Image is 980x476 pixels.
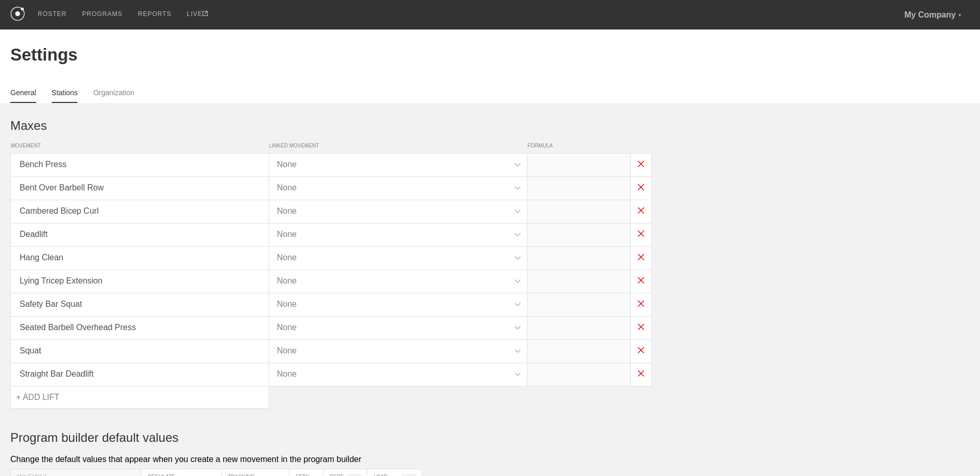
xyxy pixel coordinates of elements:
[93,88,134,102] a: Organization
[10,455,970,464] div: Change the default values that appear when you create a new movement in the program builder
[631,154,651,174] img: x.png
[631,293,651,314] img: x.png
[277,317,297,338] div: None
[10,339,269,363] div: Squat
[527,143,631,148] span: FORMULA
[10,363,269,386] div: Straight Bar Deadlift
[10,7,25,21] img: logo
[10,246,269,270] div: Hang Clean
[10,270,269,293] div: Lying Tricep Extension
[10,88,36,103] a: General
[277,363,297,385] div: None
[10,430,970,445] h1: Program builder default values
[958,11,962,20] div: ▼
[52,88,78,103] a: Stations
[10,316,269,340] div: Seated Barbell Overhead Press
[16,386,59,408] div: + ADD LIFT
[631,270,651,291] img: x.png
[277,224,297,245] div: None
[10,200,269,224] div: Cambered Bicep Curl
[277,154,297,175] div: None
[631,177,651,198] img: x.png
[277,247,297,269] div: None
[269,143,527,148] span: LINKED MOVEMENT
[10,293,269,317] div: Safety Bar Squat
[631,224,651,244] img: x.png
[277,340,297,362] div: None
[631,363,651,384] img: x.png
[10,153,269,177] div: Bench Press
[277,270,297,292] div: None
[277,177,297,199] div: None
[10,176,269,200] div: Bent Over Barbell Row
[631,317,651,337] img: x.png
[631,247,651,267] img: x.png
[277,200,297,222] div: None
[10,223,269,247] div: Deadlift
[10,118,970,133] h1: Maxes
[631,200,651,221] img: x.png
[928,426,980,476] iframe: Chat Widget
[11,143,269,148] span: MOVEMENT
[277,293,297,315] div: None
[631,340,651,361] img: x.png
